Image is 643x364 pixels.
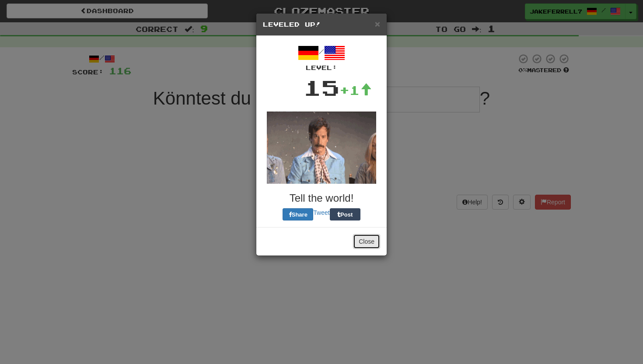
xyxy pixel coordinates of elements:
[283,208,313,220] button: Share
[313,209,329,216] a: Tweet
[263,20,380,29] h5: Leveled Up!
[375,19,380,29] span: ×
[263,42,380,72] div: /
[353,234,380,249] button: Close
[263,63,380,72] div: Level:
[267,112,376,184] img: glitter-d35a814c05fa227b87dd154a45a5cc37aaecd56281fd9d9cd8133c9defbd597c.gif
[263,192,380,204] h3: Tell the world!
[375,19,380,28] button: Close
[304,72,339,103] div: 15
[330,208,360,220] button: Post
[339,81,372,99] div: +1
